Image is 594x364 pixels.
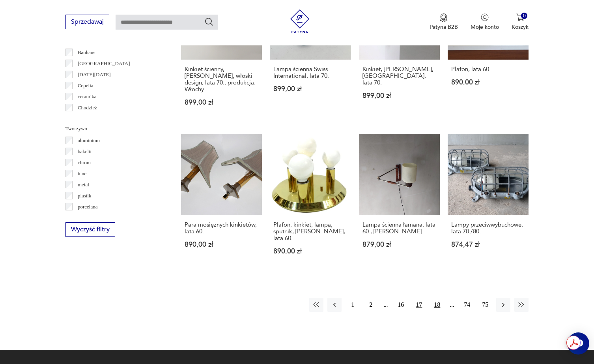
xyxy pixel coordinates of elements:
[273,248,347,255] p: 890,00 zł
[451,66,525,73] h3: Plafon, lata 60.
[512,23,529,31] p: Koszyk
[78,147,92,156] p: bakelit
[430,13,458,31] a: Ikona medaluPatyna B2B
[471,13,499,31] a: Ikonka użytkownikaMoje konto
[451,221,525,235] h3: Lampy przeciwwybuchowe, lata 70./80.
[78,158,91,167] p: chrom
[204,17,214,26] button: Szukaj
[481,13,489,21] img: Ikonka użytkownika
[478,298,492,312] button: 75
[78,59,130,68] p: [GEOGRAPHIC_DATA]
[78,180,89,189] p: metal
[448,134,529,270] a: Lampy przeciwwybuchowe, lata 70./80.Lampy przeciwwybuchowe, lata 70./80.874,47 zł
[512,13,529,31] button: 0Koszyk
[78,191,92,200] p: plastik
[78,136,100,145] p: aluminium
[78,48,95,57] p: Bauhaus
[430,23,458,31] p: Patyna B2B
[516,13,524,21] img: Ikona koszyka
[78,203,98,211] p: porcelana
[430,13,458,31] button: Patyna B2B
[65,222,115,237] button: Wyczyść filtry
[364,298,378,312] button: 2
[430,298,444,312] button: 18
[78,169,86,178] p: inne
[362,66,436,86] h3: Kinkiet, [PERSON_NAME], [GEOGRAPHIC_DATA], lata 70.
[451,79,525,86] p: 890,00 zł
[185,66,258,93] h3: Kinkiet ścienny, [PERSON_NAME], włoski design, lata 70., produkcja: Włochy
[471,23,499,31] p: Moje konto
[78,103,97,112] p: Chodzież
[346,298,360,312] button: 1
[78,114,97,123] p: Ćmielów
[185,241,258,248] p: 890,00 zł
[185,221,258,235] h3: Para mosiężnych kinkietów, lata 60.
[185,99,258,106] p: 899,00 zł
[65,124,162,133] p: Tworzywo
[78,70,111,79] p: [DATE][DATE]
[273,86,347,92] p: 899,00 zł
[273,66,347,79] h3: Lampa ścienna Swiss International, lata 70.
[451,241,525,248] p: 874,47 zł
[440,13,448,22] img: Ikona medalu
[288,9,312,33] img: Patyna - sklep z meblami i dekoracjami vintage
[362,241,436,248] p: 879,00 zł
[394,298,408,312] button: 16
[460,298,474,312] button: 74
[78,214,93,222] p: porcelit
[270,134,351,270] a: Plafon, kinkiet, lampa, sputnik, Asmuth Leuchten, lata 60.Plafon, kinkiet, lampa, sputnik, [PERSO...
[181,134,262,270] a: Para mosiężnych kinkietów, lata 60.Para mosiężnych kinkietów, lata 60.890,00 zł
[521,13,528,19] div: 0
[273,221,347,242] h3: Plafon, kinkiet, lampa, sputnik, [PERSON_NAME], lata 60.
[65,20,109,25] a: Sprzedawaj
[65,15,109,29] button: Sprzedawaj
[412,298,426,312] button: 17
[362,221,436,235] h3: Lampa ścienna łamana, lata 60., [PERSON_NAME]
[78,81,93,90] p: Cepelia
[359,134,440,270] a: Lampa ścienna łamana, lata 60., Van DoornLampa ścienna łamana, lata 60., [PERSON_NAME]879,00 zł
[362,92,436,99] p: 899,00 zł
[471,13,499,31] button: Moje konto
[78,92,97,101] p: ceramika
[567,332,589,355] iframe: Smartsupp widget button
